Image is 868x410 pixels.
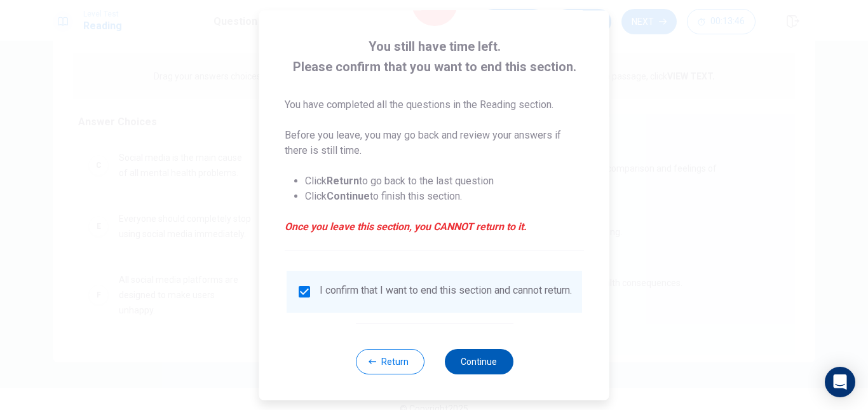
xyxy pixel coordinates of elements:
[320,284,572,299] div: I confirm that I want to end this section and cannot return.
[327,190,370,202] strong: Continue
[285,36,584,77] span: You still have time left. Please confirm that you want to end this section.
[327,175,359,187] strong: Return
[444,349,513,374] button: Continue
[285,97,584,113] p: You have completed all the questions in the Reading section.
[285,128,584,158] p: Before you leave, you may go back and review your answers if there is still time.
[305,174,584,189] li: Click to go back to the last question
[355,349,424,374] button: Return
[285,219,584,235] em: Once you leave this section, you CANNOT return to it.
[825,367,855,397] div: Open Intercom Messenger
[305,189,584,204] li: Click to finish this section.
